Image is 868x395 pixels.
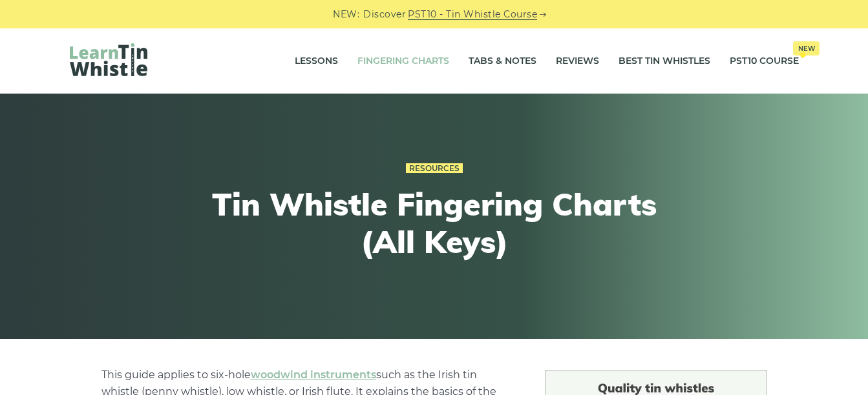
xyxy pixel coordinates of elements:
a: Tabs & Notes [469,45,536,77]
a: Resources [406,163,463,174]
h1: Tin Whistle Fingering Charts (All Keys) [196,186,672,260]
img: LearnTinWhistle.com [70,43,147,76]
a: Best Tin Whistles [619,45,710,77]
a: Reviews [556,45,599,77]
a: Lessons [295,45,338,77]
span: New [793,41,820,56]
a: woodwind instruments [251,369,376,381]
a: Fingering Charts [357,45,449,77]
a: PST10 CourseNew [730,45,799,77]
